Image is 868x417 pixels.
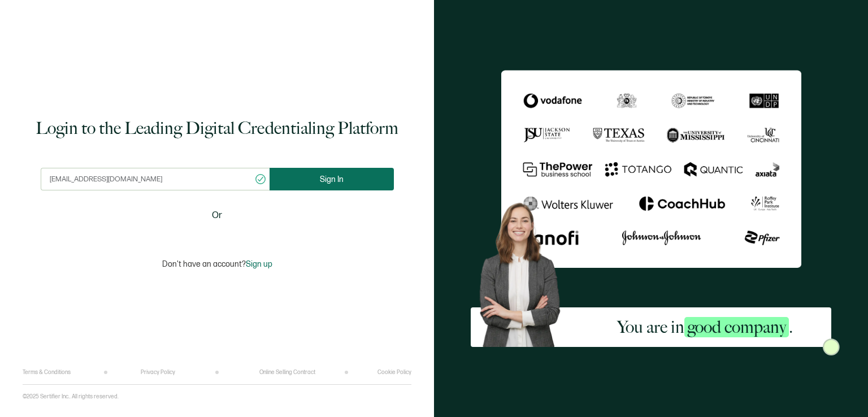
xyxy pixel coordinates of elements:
[162,259,272,269] p: Don't have an account?
[617,316,793,338] h2: You are in .
[36,117,398,140] h1: Login to the Leading Digital Credentialing Platform
[246,259,272,269] span: Sign up
[471,196,579,347] img: Sertifier Login - You are in <span class="strong-h">good company</span>. Hero
[684,317,789,337] span: good company
[501,70,801,268] img: Sertifier Login - You are in <span class="strong-h">good company</span>.
[41,168,270,190] input: Enter your work email address
[270,168,394,190] button: Sign In
[377,369,411,376] a: Cookie Policy
[259,369,315,376] a: Online Selling Contract
[254,173,267,185] ion-icon: checkmark circle outline
[320,175,344,184] span: Sign In
[212,208,222,223] span: Or
[823,338,840,355] img: Sertifier Login
[23,393,119,400] p: ©2025 Sertifier Inc.. All rights reserved.
[141,369,175,376] a: Privacy Policy
[23,369,71,376] a: Terms & Conditions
